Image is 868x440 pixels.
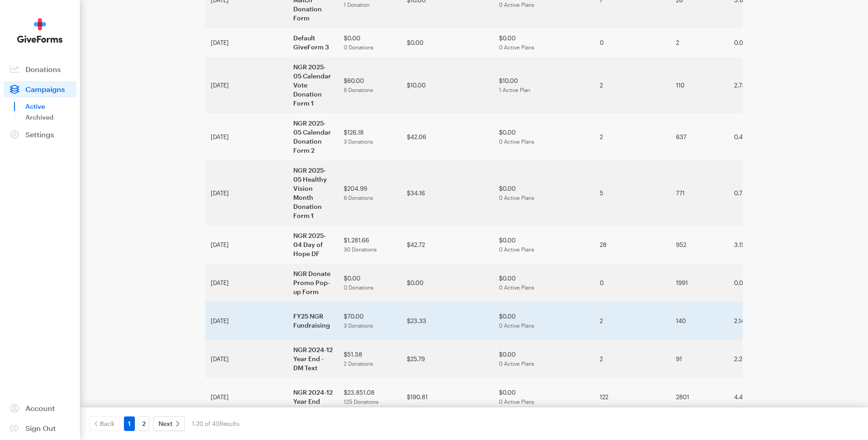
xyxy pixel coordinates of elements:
span: 125 Donations [344,398,379,405]
td: $1,281.66 [338,226,401,264]
a: Donations [4,61,76,77]
td: 1991 [671,264,729,302]
span: 0 Active Plans [499,360,534,367]
td: 3.15% [729,226,787,264]
td: 2.20% [729,340,787,378]
td: $42.72 [401,226,493,264]
td: $0.00 [338,28,401,57]
td: $0.00 [338,264,401,302]
td: $0.00 [401,28,493,57]
td: 122 [594,378,671,416]
td: $0.00 [493,340,594,378]
td: $23.33 [401,302,493,340]
td: $126.18 [338,113,401,160]
a: 2 [138,416,149,431]
td: NGR 2024-12 Year End - DM Text [288,340,338,378]
td: [DATE] [205,378,288,416]
span: Donations [25,65,61,73]
span: Next [158,418,173,429]
td: Default GiveForm 3 [288,28,338,57]
td: 637 [671,113,729,160]
a: Active [25,101,76,112]
td: $42.06 [401,113,493,160]
td: 2801 [671,378,729,416]
span: Results [220,420,239,427]
td: 2 [594,57,671,113]
span: 0 Active Plans [499,284,534,290]
td: [DATE] [205,340,288,378]
span: 3 Donations [344,322,373,329]
span: 0 Donations [344,44,374,50]
td: 2 [594,340,671,378]
td: $25.79 [401,340,493,378]
td: 0.00% [729,264,787,302]
td: 2.73% [729,57,787,113]
span: 2 Donations [344,360,373,367]
td: $34.16 [401,160,493,226]
td: 2.14% [729,302,787,340]
span: Account [25,404,55,412]
a: Sign Out [4,420,76,436]
td: $0.00 [493,160,594,226]
td: $23,851.08 [338,378,401,416]
td: 110 [671,57,729,113]
td: $0.00 [493,264,594,302]
td: 771 [671,160,729,226]
span: 0 Active Plans [499,194,534,201]
td: 0.78% [729,160,787,226]
span: 0 Active Plans [499,44,534,50]
td: $10.00 [493,57,594,113]
td: 0.47% [729,113,787,160]
td: 0 [594,28,671,57]
td: 2 [594,302,671,340]
span: Sign Out [25,424,56,432]
span: 0 Active Plans [499,322,534,329]
td: 0 [594,264,671,302]
td: $0.00 [493,226,594,264]
td: $10.00 [401,57,493,113]
span: 6 Donations [344,194,373,201]
td: NGR Donate Promo Pop-up Form [288,264,338,302]
td: $0.00 [401,264,493,302]
td: 952 [671,226,729,264]
span: 0 Active Plans [499,398,534,405]
td: $70.00 [338,302,401,340]
td: NGR 2025-05 Healthy Vision Month Donation Form 1 [288,160,338,226]
td: 4.46% [729,378,787,416]
td: 2 [671,28,729,57]
span: 1 Donation [344,1,370,8]
td: $60.00 [338,57,401,113]
td: 0.00% [729,28,787,57]
td: NGR 2025-05 Calendar Donation Form 2 [288,113,338,160]
img: GiveForms [17,18,63,43]
span: 0 Active Plans [499,1,534,8]
span: 0 Active Plans [499,138,534,145]
td: NGR 2025-05 Calendar Vote Donation Form 1 [288,57,338,113]
a: Campaigns [4,81,76,97]
td: [DATE] [205,28,288,57]
span: 0 Active Plans [499,246,534,252]
td: $51.58 [338,340,401,378]
td: NGR 2024-12 Year End [288,378,338,416]
td: 140 [671,302,729,340]
td: 91 [671,340,729,378]
td: NGR 2025-04 Day of Hope DF [288,226,338,264]
div: 1-20 of 40 [192,416,239,431]
td: 28 [594,226,671,264]
td: [DATE] [205,113,288,160]
a: Next [153,416,185,431]
td: $0.00 [493,28,594,57]
span: 1 Active Plan [499,87,530,93]
td: $190.81 [401,378,493,416]
td: $0.00 [493,302,594,340]
span: Settings [25,130,54,139]
span: 0 Donations [344,284,374,290]
span: Campaigns [25,85,65,93]
a: Settings [4,126,76,143]
td: $0.00 [493,113,594,160]
td: [DATE] [205,302,288,340]
td: $204.99 [338,160,401,226]
a: Archived [25,112,76,123]
td: $0.00 [493,378,594,416]
td: FY25 NGR Fundraising [288,302,338,340]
